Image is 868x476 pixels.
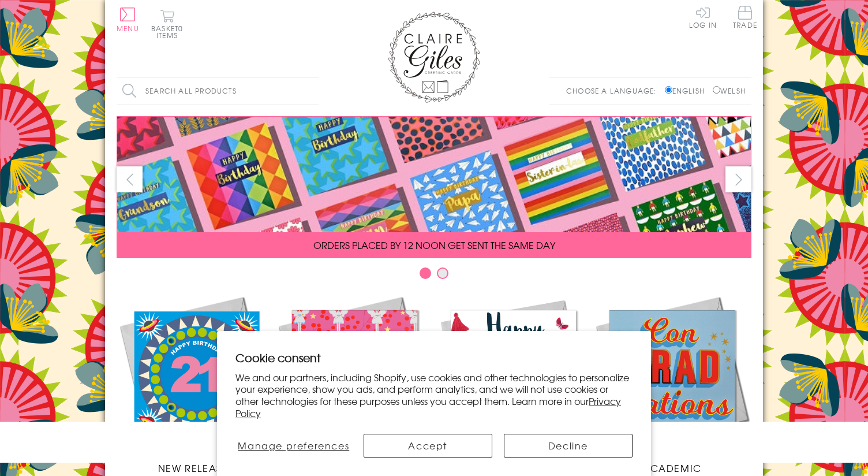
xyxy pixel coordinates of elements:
[665,86,672,94] input: English
[235,434,352,458] button: Manage preferences
[437,267,448,279] button: Carousel Page 2
[238,438,349,452] span: Manage preferences
[156,23,183,40] span: 0 items
[713,86,720,94] input: Welsh
[689,6,717,28] a: Log In
[642,461,702,475] span: Academic
[117,267,751,285] div: Carousel Pagination
[275,293,434,475] a: Christmas
[733,6,757,31] a: Trade
[235,394,621,420] a: Privacy Policy
[151,9,183,39] button: Basket0 items
[235,349,633,366] h2: Cookie consent
[158,461,234,475] span: New Releases
[420,267,431,279] button: Carousel Page 1 (Current Slide)
[364,434,492,458] button: Accept
[307,78,319,104] input: Search
[725,166,751,192] button: next
[388,12,480,103] img: Claire Giles Greetings Cards
[117,166,143,192] button: prev
[117,23,139,34] span: Menu
[434,293,593,475] a: Birthdays
[313,238,555,252] span: ORDERS PLACED BY 12 NOON GET SENT THE SAME DAY
[733,6,757,28] span: Trade
[504,434,633,458] button: Decline
[566,85,663,96] p: Choose a language:
[117,293,275,475] a: New Releases
[665,85,710,96] label: English
[235,371,633,419] p: We and our partners, including Shopify, use cookies and other technologies to personalize your ex...
[713,85,746,96] label: Welsh
[117,8,139,32] button: Menu
[593,293,751,475] a: Academic
[117,78,319,104] input: Search all products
